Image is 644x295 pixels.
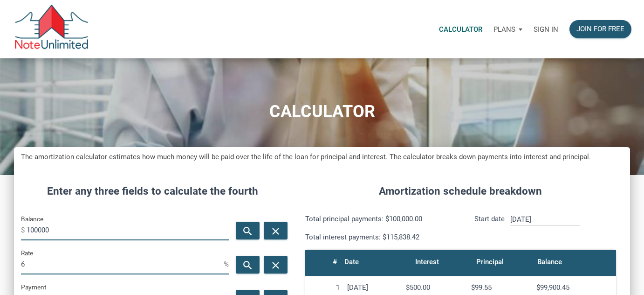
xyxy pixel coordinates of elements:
[439,25,482,34] p: Calculator
[264,222,288,239] button: close
[298,183,623,199] h4: Amortization schedule breakdown
[242,225,253,237] i: search
[21,213,43,225] label: Balance
[7,102,637,121] h1: CALCULATOR
[488,15,528,43] button: Plans
[21,183,284,199] h4: Enter any three fields to calculate the fourth
[224,257,229,272] span: %
[576,24,624,35] div: Join for free
[569,20,631,38] button: Join for free
[536,283,612,292] div: $99,900.45
[270,225,281,237] i: close
[433,14,488,44] a: Calculator
[21,223,27,238] span: $
[528,14,564,44] a: Sign in
[21,253,224,274] input: Rate
[415,255,439,268] div: Interest
[534,25,558,34] p: Sign in
[488,14,528,44] a: Plans
[14,5,89,54] img: NoteUnlimited
[264,256,288,274] button: close
[21,281,46,293] label: Payment
[305,232,454,243] p: Total interest payments: $115,838.42
[309,283,340,292] div: 1
[344,255,359,268] div: Date
[406,283,464,292] div: $500.00
[21,152,623,162] h5: The amortization calculator estimates how much money will be paid over the life of the loan for p...
[347,283,398,292] div: [DATE]
[21,247,33,259] label: Rate
[236,256,260,274] button: search
[476,255,504,268] div: Principal
[305,213,454,225] p: Total principal payments: $100,000.00
[333,255,337,268] div: #
[474,213,505,243] p: Start date
[493,25,515,34] p: Plans
[537,255,562,268] div: Balance
[242,260,253,271] i: search
[270,260,281,271] i: close
[236,222,260,239] button: search
[564,14,637,44] a: Join for free
[27,219,229,240] input: Balance
[471,283,529,292] div: $99.55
